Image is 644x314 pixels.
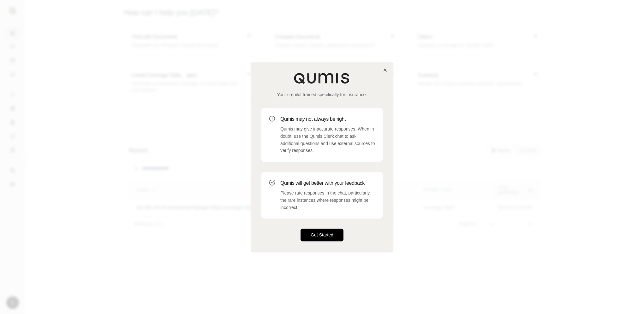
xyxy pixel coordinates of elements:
p: Qumis may give inaccurate responses. When in doubt, use the Qumis Clerk chat to ask additional qu... [280,125,375,154]
p: Your co-pilot trained specifically for insurance. [261,91,383,98]
img: Qumis Logo [294,73,350,84]
h3: Qumis will get better with your feedback [280,179,375,187]
button: Get Started [301,229,343,241]
p: Please rate responses in the chat, particularly the rare instances where responses might be incor... [280,189,375,211]
h3: Qumis may not always be right [280,115,375,123]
